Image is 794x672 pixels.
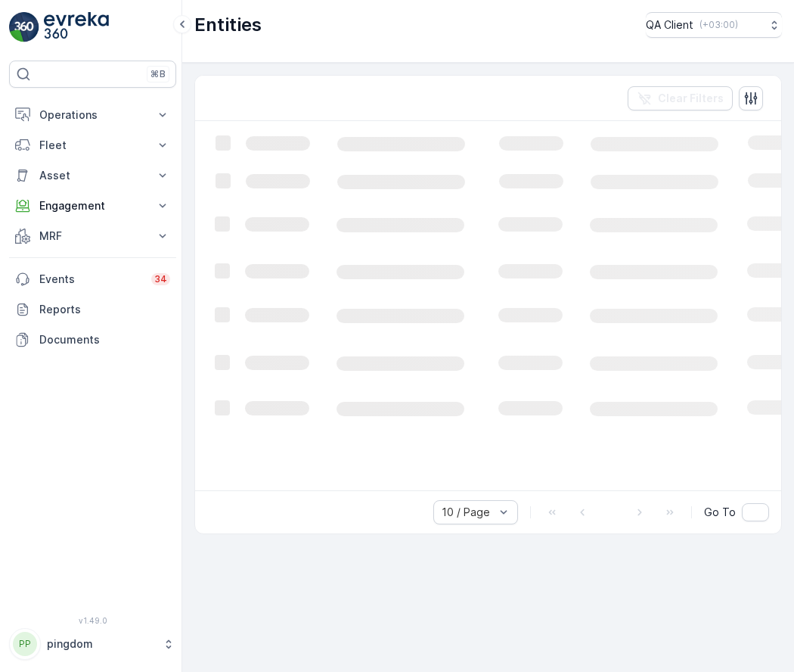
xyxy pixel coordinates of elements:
img: logo_light-DOdMpM7g.png [44,12,109,42]
a: Documents [9,325,176,355]
button: Operations [9,100,176,130]
button: Clear Filters [628,86,733,110]
p: ⌘B [150,68,166,80]
button: Fleet [9,130,176,160]
span: v 1.49.0 [9,616,176,625]
span: Go To [704,505,736,520]
p: Engagement [39,198,146,213]
p: MRF [39,229,146,244]
a: Reports [9,294,176,325]
p: Entities [194,13,262,37]
button: QA Client(+03:00) [646,12,782,38]
p: QA Client [646,17,693,33]
button: PPpingdom [9,628,176,660]
p: 34 [154,273,167,285]
p: Documents [39,332,170,347]
p: ( +03:00 ) [699,19,738,31]
p: Events [39,272,142,287]
p: Fleet [39,138,146,153]
p: Reports [39,302,170,317]
button: Engagement [9,191,176,221]
p: Asset [39,168,146,183]
p: pingdom [47,636,155,652]
a: Events34 [9,264,176,294]
button: Asset [9,160,176,191]
button: MRF [9,221,176,251]
p: Clear Filters [658,91,724,106]
img: logo [9,12,39,42]
div: PP [13,632,37,656]
p: Operations [39,107,146,123]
